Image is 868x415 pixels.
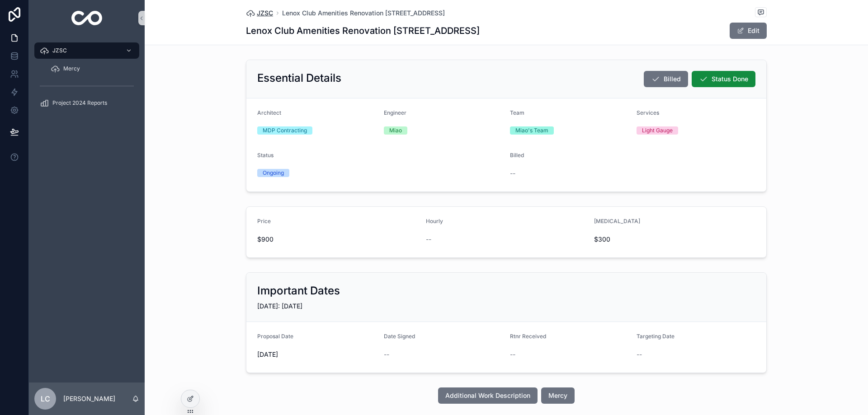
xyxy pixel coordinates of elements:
span: [MEDICAL_DATA] [594,218,640,224]
span: Additional Work Description [445,391,530,400]
span: Services [637,109,659,116]
button: Edit [730,23,767,39]
span: Mercy [548,391,567,400]
span: Targeting Date [637,333,675,340]
button: Additional Work Description [438,387,538,404]
span: Team [510,109,524,116]
div: Miao [389,126,402,135]
span: Billed [510,152,524,159]
span: -- [426,235,431,244]
span: -- [510,350,515,359]
span: Engineer [384,109,406,116]
span: Billed [664,75,681,84]
a: JZSC [34,42,139,59]
span: [DATE] [257,350,377,359]
span: Status [257,152,274,159]
button: Status Done [692,71,755,87]
span: Date Signed [384,333,415,340]
span: Status Done [712,75,748,84]
div: Light Gauge [642,126,673,135]
span: -- [637,350,642,359]
span: Price [257,218,271,224]
span: Architect [257,109,281,116]
div: Miao's Team [515,126,548,135]
span: Proposal Date [257,333,293,340]
a: Lenox Club Amenities Renovation [STREET_ADDRESS] [282,9,445,18]
span: Project 2024 Reports [52,99,107,107]
span: -- [384,350,389,359]
span: $300 [594,235,713,244]
a: Project 2024 Reports [34,95,139,111]
span: Rtnr Received [510,333,546,340]
button: Mercy [541,387,575,404]
span: JZSC [52,47,67,54]
div: MDP Contracting [263,126,307,135]
h1: Lenox Club Amenities Renovation [STREET_ADDRESS] [246,24,480,37]
span: JZSC [257,9,273,18]
a: Mercy [45,61,139,77]
button: Billed [644,71,688,87]
span: Hourly [426,218,443,224]
div: scrollable content [29,36,145,123]
h2: Essential Details [257,71,341,85]
div: Ongoing [263,169,284,177]
a: JZSC [246,9,273,18]
h2: Important Dates [257,284,340,298]
img: App logo [71,11,103,25]
p: [PERSON_NAME] [63,394,115,403]
span: Mercy [63,65,80,72]
span: $900 [257,235,419,244]
span: -- [510,169,515,178]
span: LC [41,393,50,404]
span: [DATE]: [DATE] [257,302,302,310]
